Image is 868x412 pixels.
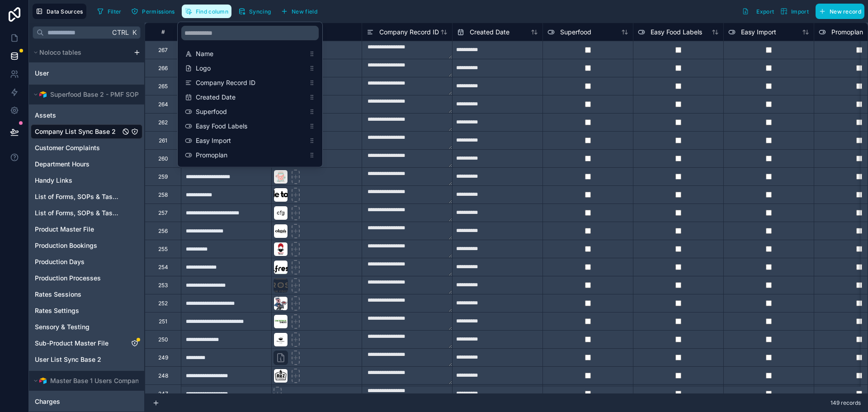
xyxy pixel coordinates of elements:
div: 253 [158,282,168,289]
button: Filter [94,5,125,18]
div: # [152,28,174,35]
span: Name [196,49,305,58]
div: 257 [158,209,168,217]
button: Import [777,4,812,19]
div: 251 [159,318,167,325]
div: 264 [158,101,168,108]
div: 261 [159,137,167,144]
div: scrollable content [178,22,322,167]
div: 252 [158,300,168,307]
span: Promoplan [831,28,863,37]
span: K [131,29,137,36]
div: 267 [158,47,168,54]
span: Data Sources [47,8,83,15]
a: Syncing [235,5,278,18]
span: Stripe Customer ID - Easy Food Labels [196,165,305,174]
div: 266 [158,65,168,72]
div: 255 [158,246,168,253]
div: 259 [158,173,168,180]
button: New field [278,5,321,18]
span: Permissions [142,8,175,15]
span: Created Date [470,28,509,37]
div: 249 [158,354,168,361]
div: 265 [158,83,168,90]
span: Export [756,8,774,15]
span: Find column [196,8,228,15]
span: New record [830,8,861,15]
a: New record [812,4,864,19]
button: Permissions [128,5,178,18]
span: Ctrl [111,27,130,38]
a: Permissions [128,5,181,18]
div: 247 [158,390,168,398]
span: Superfood [196,107,305,116]
div: 260 [158,155,168,162]
button: Export [739,4,777,19]
button: Data Sources [33,4,86,19]
span: Created Date [196,93,305,102]
span: Filter [108,8,122,15]
span: Easy Import [196,136,305,145]
span: Easy Food Labels [651,28,702,37]
div: 254 [158,264,168,271]
div: 250 [158,336,168,343]
span: 149 records [830,399,861,407]
span: Syncing [249,8,271,15]
span: Superfood [560,28,591,37]
button: New record [816,4,864,19]
div: 262 [158,119,168,126]
span: Promoplan [196,151,305,160]
span: Import [791,8,809,15]
div: 256 [158,227,168,235]
div: 258 [158,191,168,199]
span: Company Record ID [379,28,439,37]
span: Easy Import [741,28,776,37]
span: Easy Food Labels [196,122,305,131]
button: Syncing [235,5,274,18]
span: New field [292,8,317,15]
span: Logo [196,64,305,73]
div: 248 [158,372,168,379]
button: Find column [182,5,231,18]
span: Company Record ID [196,78,305,87]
